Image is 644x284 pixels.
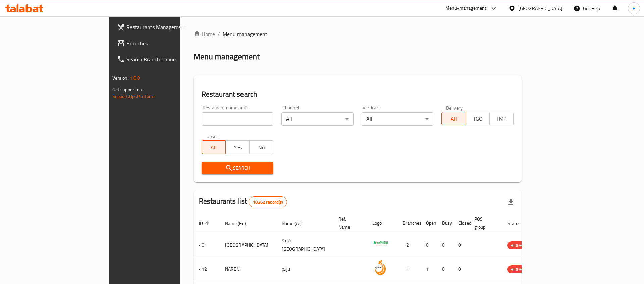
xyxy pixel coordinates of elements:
[112,92,155,101] a: Support.OpsPlatform
[437,213,453,233] th: Busy
[218,30,220,38] li: /
[474,215,494,231] span: POS group
[206,134,219,138] label: Upsell
[126,55,211,63] span: Search Branch Phone
[397,213,421,233] th: Branches
[507,219,529,227] span: Status
[112,35,217,51] a: Branches
[205,143,223,152] span: All
[492,114,511,124] span: TMP
[112,19,217,35] a: Restaurants Management
[397,257,421,281] td: 1
[276,233,333,257] td: قرية [GEOGRAPHIC_DATA]
[397,233,421,257] td: 2
[446,105,463,110] label: Delivery
[518,5,562,12] div: [GEOGRAPHIC_DATA]
[202,162,274,174] button: Search
[507,266,528,273] span: HIDDEN
[112,51,217,67] a: Search Branch Phone
[372,235,389,252] img: Spicy Village
[338,215,359,231] span: Ref. Name
[281,112,354,126] div: All
[367,213,397,233] th: Logo
[199,219,212,227] span: ID
[489,112,514,125] button: TMP
[453,257,469,281] td: 0
[441,112,466,125] button: All
[421,233,437,257] td: 0
[453,213,469,233] th: Closed
[249,140,273,154] button: No
[633,5,635,12] span: E
[362,112,434,126] div: All
[421,257,437,281] td: 1
[130,74,140,82] span: 1.0.0
[372,259,389,276] img: NARENJ
[194,30,522,38] nav: breadcrumb
[223,30,267,38] span: Menu management
[282,219,310,227] span: Name (Ar)
[202,112,274,126] input: Search for restaurant name or ID..
[453,233,469,257] td: 0
[507,242,528,249] span: HIDDEN
[126,39,211,47] span: Branches
[503,194,519,210] div: Export file
[249,199,287,205] span: 10262 record(s)
[445,4,487,12] div: Menu-management
[202,89,514,99] h2: Restaurant search
[220,233,276,257] td: [GEOGRAPHIC_DATA]
[507,241,528,249] div: HIDDEN
[249,196,287,207] div: Total records count
[220,257,276,281] td: NARENJ
[112,85,143,94] span: Get support on:
[225,219,255,227] span: Name (En)
[421,213,437,233] th: Open
[202,140,226,154] button: All
[126,23,211,31] span: Restaurants Management
[276,257,333,281] td: نارنج
[194,51,260,62] h2: Menu management
[444,114,463,124] span: All
[437,233,453,257] td: 0
[466,112,490,125] button: TGO
[252,143,271,152] span: No
[199,196,287,207] h2: Restaurants list
[437,257,453,281] td: 0
[207,164,268,172] span: Search
[225,140,250,154] button: Yes
[469,114,487,124] span: TGO
[112,74,129,82] span: Version:
[228,143,247,152] span: Yes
